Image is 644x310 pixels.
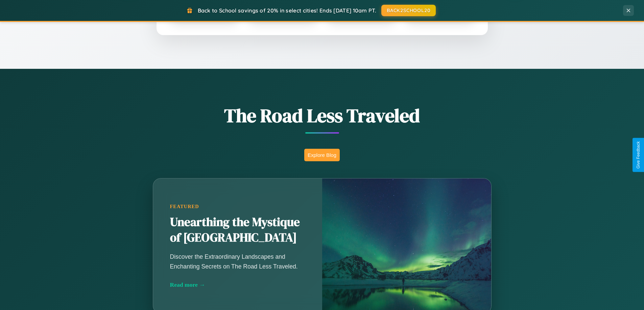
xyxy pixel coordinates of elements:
[170,252,305,271] p: Discover the Extraordinary Landscapes and Enchanting Secrets on The Road Less Traveled.
[170,281,305,288] div: Read more →
[636,141,641,169] div: Give Feedback
[170,215,305,246] h2: Unearthing the Mystique of [GEOGRAPHIC_DATA]
[381,5,436,16] button: BACK2SCHOOL20
[170,204,305,209] div: Featured
[119,103,525,129] h1: The Road Less Traveled
[304,149,340,161] button: Explore Blog
[198,7,376,14] span: Back to School savings of 20% in select cities! Ends [DATE] 10am PT.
